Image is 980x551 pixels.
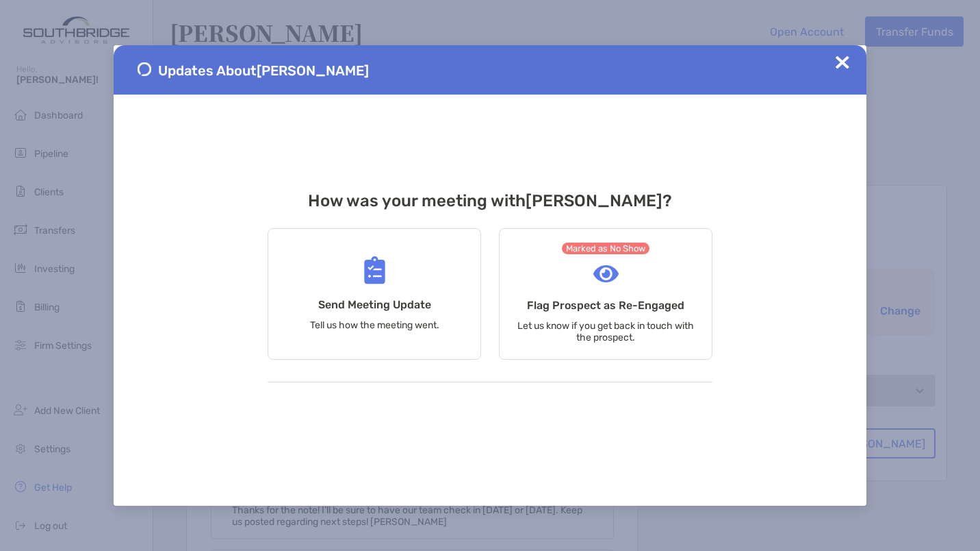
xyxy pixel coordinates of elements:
[562,243,650,254] span: Marked as No Show
[158,62,369,79] span: Updates About [PERSON_NAME]
[310,319,439,331] p: Tell us how the meeting went.
[836,56,849,69] img: Close Updates Zoe
[138,62,151,76] img: Send Meeting Update 1
[527,299,684,312] h4: Flag Prospect as Re-Engaged
[268,191,712,210] h3: How was your meeting with [PERSON_NAME] ?
[318,298,431,311] h4: Send Meeting Update
[517,320,695,343] p: Let us know if you get back in touch with the prospect.
[364,256,385,284] img: Send Meeting Update
[593,265,619,282] img: Flag Prospect as Re-Engaged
